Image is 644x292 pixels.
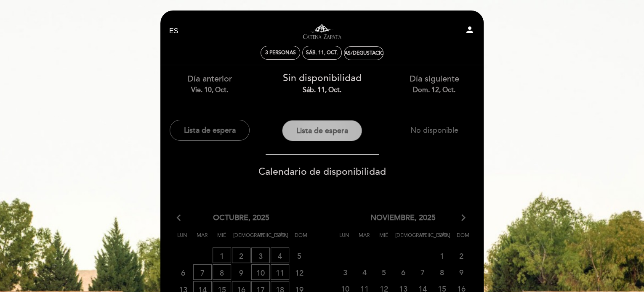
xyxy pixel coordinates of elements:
[394,120,474,141] button: No disponible
[213,231,230,247] span: Mié
[435,231,452,247] span: Sáb
[177,213,184,224] i: arrow_back_ios
[290,265,309,280] span: 12
[384,73,484,95] div: Día siguiente
[413,264,432,280] span: 7
[269,20,375,43] a: Visitas y degustaciones en La Pirámide
[465,25,475,38] button: person
[174,231,191,247] span: Lun
[455,231,471,247] span: Dom
[306,50,338,56] div: sáb. 11, oct.
[213,247,231,263] span: 1
[265,50,296,56] span: 3 personas
[193,264,212,280] span: 7
[336,264,354,280] span: 3
[293,231,309,247] span: Dom
[384,85,484,95] div: dom. 12, oct.
[290,248,309,263] span: 5
[282,120,362,141] button: Lista de espera
[375,231,392,247] span: Mié
[415,231,432,247] span: Vie
[271,264,289,280] span: 11
[452,264,471,280] span: 9
[355,264,374,280] span: 4
[174,265,192,280] span: 6
[160,85,260,95] div: vie. 10, oct.
[194,231,210,247] span: Mar
[465,25,475,35] i: person
[433,248,451,263] span: 1
[282,72,361,84] span: Sin disponibilidad
[336,231,353,247] span: Lun
[460,213,467,224] i: arrow_forward_ios
[251,264,270,280] span: 10
[370,213,436,224] span: noviembre, 2025
[232,247,250,263] span: 2
[356,231,373,247] span: Mar
[273,231,290,247] span: Sáb
[395,231,412,247] span: [DEMOGRAPHIC_DATA]
[213,264,231,280] span: 8
[271,247,289,263] span: 4
[233,231,250,247] span: [DEMOGRAPHIC_DATA]
[333,50,394,56] div: Visitas/Degustaciones
[272,85,372,95] div: sáb. 11, oct.
[394,264,412,280] span: 6
[452,248,471,263] span: 2
[433,264,451,280] span: 8
[160,73,260,95] div: Día anterior
[232,265,250,280] span: 9
[170,120,250,141] button: Lista de espera
[251,247,270,263] span: 3
[213,213,269,224] span: octubre, 2025
[375,264,393,280] span: 5
[258,166,386,178] span: Calendario de disponibilidad
[253,231,270,247] span: Vie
